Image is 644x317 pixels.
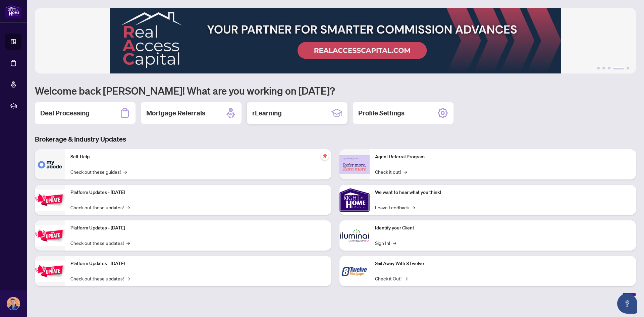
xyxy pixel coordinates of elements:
span: → [126,204,130,211]
span: → [393,239,396,247]
span: pushpin [321,152,329,160]
h2: Deal Processing [40,108,90,118]
h2: Mortgage Referrals [146,108,205,118]
p: Platform Updates - [DATE] [70,260,326,267]
p: Identify your Client [375,224,631,232]
p: Platform Updates - [DATE] [70,224,326,232]
p: We want to hear what you think! [375,189,631,196]
h3: Brokerage & Industry Updates [35,135,636,144]
a: Check out these updates!→ [70,275,130,282]
p: Sail Away With 8Twelve [375,260,631,267]
span: → [404,168,407,175]
h2: Profile Settings [358,108,405,118]
a: Check out these updates!→ [70,239,130,247]
h1: Welcome back [PERSON_NAME]! What are you working on [DATE]? [35,84,636,97]
button: 4 [613,67,624,69]
a: Leave Feedback→ [375,204,415,211]
p: Self-Help [70,153,326,161]
button: 1 [597,67,600,69]
img: Agent Referral Program [339,155,370,174]
img: logo [5,5,21,17]
a: Check it Out!→ [375,275,408,282]
img: Sail Away With 8Twelve [339,256,370,286]
img: Platform Updates - July 8, 2025 [35,225,65,246]
img: We want to hear what you think! [339,185,370,215]
span: → [126,275,130,282]
span: → [126,239,130,247]
img: Self-Help [35,149,65,179]
a: Check it out!→ [375,168,407,175]
span: → [404,275,408,282]
button: 5 [627,67,629,69]
a: Check out these guides!→ [70,168,127,175]
a: Check out these updates!→ [70,204,130,211]
button: 3 [608,67,610,69]
p: Platform Updates - [DATE] [70,189,326,196]
img: Identify your Client [339,220,370,251]
p: Agent Referral Program [375,153,631,161]
h2: rLearning [252,108,282,118]
button: Open asap [617,294,637,314]
img: Profile Icon [7,297,20,310]
button: 2 [602,67,605,69]
img: Slide 3 [35,8,636,73]
img: Platform Updates - July 21, 2025 [35,190,65,211]
img: Platform Updates - June 23, 2025 [35,261,65,282]
a: Sign In!→ [375,239,396,247]
span: → [412,204,415,211]
span: → [123,168,127,175]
